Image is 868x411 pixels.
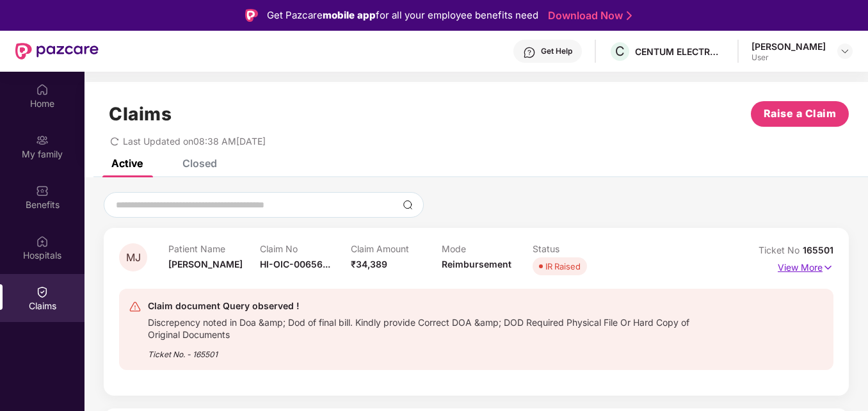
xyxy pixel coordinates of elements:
[148,341,708,360] div: Ticket No. - 165501
[260,259,330,270] span: HI-OIC-00656...
[627,9,632,22] img: Stroke
[823,261,833,275] img: svg+xml;base64,PHN2ZyB4bWxucz0iaHR0cDovL3d3dy53My5vcmcvMjAwMC9zdmciIHdpZHRoPSIxNyIgaGVpZ2h0PSIxNy...
[403,200,413,210] img: svg+xml;base64,PHN2ZyBpZD0iU2VhcmNoLTMyeDMyIiB4bWxucz0iaHR0cDovL3d3dy53My5vcmcvMjAwMC9zdmciIHdpZH...
[182,157,217,170] div: Closed
[267,8,538,23] div: Get Pazcare for all your employee benefits need
[751,52,826,63] div: User
[533,243,623,254] p: Status
[168,259,243,270] span: [PERSON_NAME]
[351,259,387,270] span: ₹34,389
[110,136,119,147] span: redo
[36,235,49,248] img: svg+xml;base64,PHN2ZyBpZD0iSG9zcGl0YWxzIiB4bWxucz0iaHR0cDovL3d3dy53My5vcmcvMjAwMC9zdmciIHdpZHRoPS...
[764,106,837,122] span: Raise a Claim
[129,300,141,313] img: svg+xml;base64,PHN2ZyB4bWxucz0iaHR0cDovL3d3dy53My5vcmcvMjAwMC9zdmciIHdpZHRoPSIyNCIgaGVpZ2h0PSIyNC...
[148,298,708,314] div: Claim document Query observed !
[759,245,803,255] span: Ticket No
[168,243,259,254] p: Patient Name
[126,252,141,263] span: MJ
[351,243,442,254] p: Claim Amount
[123,136,266,147] span: Last Updated on 08:38 AM[DATE]
[751,40,826,52] div: [PERSON_NAME]
[36,83,49,96] img: svg+xml;base64,PHN2ZyBpZD0iSG9tZSIgeG1sbnM9Imh0dHA6Ly93d3cudzMub3JnLzIwMDAvc3ZnIiB3aWR0aD0iMjAiIG...
[545,260,581,273] div: IR Raised
[442,259,511,270] span: Reimbursement
[615,44,625,59] span: C
[442,243,533,254] p: Mode
[635,45,725,58] div: CENTUM ELECTRONICS LIMITED
[245,9,258,22] img: Logo
[778,257,833,275] p: View More
[260,243,351,254] p: Claim No
[36,184,49,197] img: svg+xml;base64,PHN2ZyBpZD0iQmVuZWZpdHMiIHhtbG5zPSJodHRwOi8vd3d3LnczLm9yZy8yMDAwL3N2ZyIgd2lkdGg9Ij...
[751,101,849,127] button: Raise a Claim
[523,46,536,59] img: svg+xml;base64,PHN2ZyBpZD0iSGVscC0zMngzMiIgeG1sbnM9Imh0dHA6Ly93d3cudzMub3JnLzIwMDAvc3ZnIiB3aWR0aD...
[541,46,572,56] div: Get Help
[548,9,628,22] a: Download Now
[840,46,850,56] img: svg+xml;base64,PHN2ZyBpZD0iRHJvcGRvd24tMzJ4MzIiIHhtbG5zPSJodHRwOi8vd3d3LnczLm9yZy8yMDAwL3N2ZyIgd2...
[109,103,172,125] h1: Claims
[323,9,376,21] strong: mobile app
[148,314,708,341] div: Discrepency noted in Doa &amp; Dod of final bill. Kindly provide Correct DOA &amp; DOD Required P...
[36,134,49,147] img: svg+xml;base64,PHN2ZyB3aWR0aD0iMjAiIGhlaWdodD0iMjAiIHZpZXdCb3g9IjAgMCAyMCAyMCIgZmlsbD0ibm9uZSIgeG...
[803,245,833,255] span: 165501
[36,286,49,298] img: svg+xml;base64,PHN2ZyBpZD0iQ2xhaW0iIHhtbG5zPSJodHRwOi8vd3d3LnczLm9yZy8yMDAwL3N2ZyIgd2lkdGg9IjIwIi...
[111,157,143,170] div: Active
[15,43,99,60] img: New Pazcare Logo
